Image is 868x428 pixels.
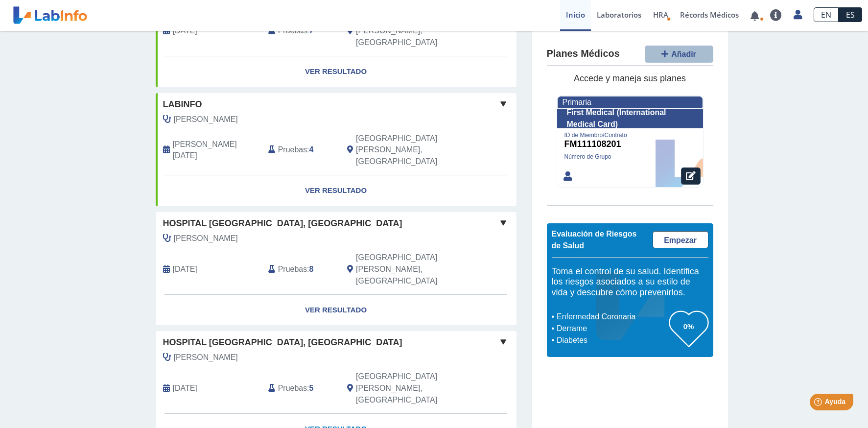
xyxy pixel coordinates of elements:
[173,25,197,37] span: 2021-05-20
[173,382,197,394] span: 2025-02-21
[547,48,620,60] h4: Planes Médicos
[174,352,238,363] span: Miranda Delgado, Hector
[163,217,402,230] span: Hospital [GEOGRAPHIC_DATA], [GEOGRAPHIC_DATA]
[552,230,637,250] span: Evaluación de Riesgos de Salud
[356,13,464,48] span: San Juan, PR
[664,236,697,244] span: Empezar
[173,139,261,162] span: 2021-01-15
[669,320,708,333] h3: 0%
[174,233,238,244] span: Miranda Delgado, Hector
[781,390,857,417] iframe: Help widget launcher
[554,334,669,346] li: Diabetes
[156,295,516,326] a: Ver Resultado
[278,25,307,37] span: Pruebas
[278,382,307,394] span: Pruebas
[309,26,314,35] b: 7
[278,144,307,156] span: Pruebas
[554,323,669,334] li: Derrame
[309,384,314,392] b: 5
[163,98,202,111] span: labinfo
[156,175,516,206] a: Ver Resultado
[261,13,340,48] div: :
[163,336,402,349] span: Hospital [GEOGRAPHIC_DATA], [GEOGRAPHIC_DATA]
[563,98,591,106] span: Primaria
[156,56,516,87] a: Ver Resultado
[814,7,839,22] a: EN
[309,145,314,154] b: 4
[261,133,340,168] div: :
[671,50,696,58] span: Añadir
[174,114,238,125] span: Miranda Delgado, Hector
[574,73,686,83] span: Accede y maneja sus planes
[653,10,668,20] span: HRA
[645,46,713,63] button: Añadir
[278,263,307,275] span: Pruebas
[653,231,708,248] a: Empezar
[261,252,340,287] div: :
[554,311,669,323] li: Enfermedad Coronaria
[173,263,197,275] span: 2025-10-07
[552,266,708,298] h5: Toma el control de su salud. Identifica los riesgos asociados a su estilo de vida y descubre cómo...
[309,265,314,273] b: 8
[356,133,464,168] span: San Juan, PR
[839,7,862,22] a: ES
[356,371,464,406] span: San Juan, PR
[261,371,340,406] div: :
[356,252,464,287] span: San Juan, PR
